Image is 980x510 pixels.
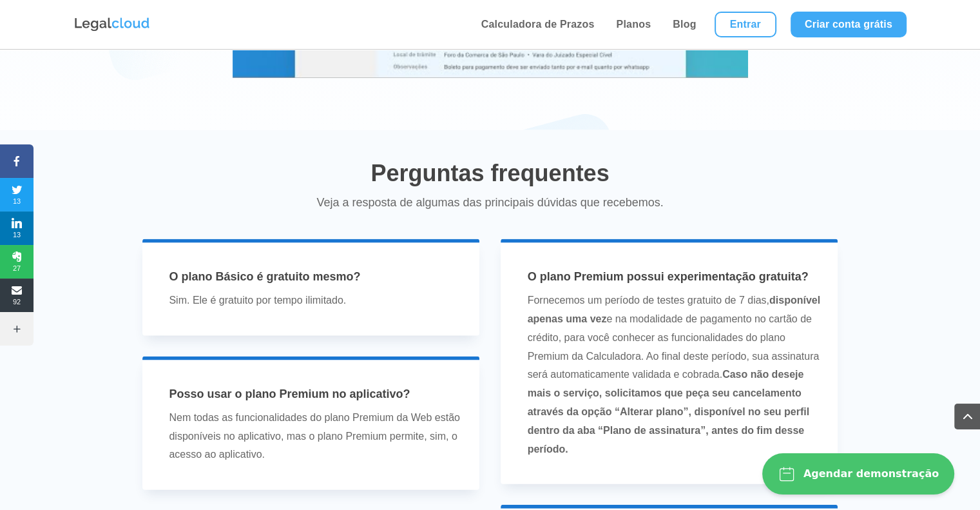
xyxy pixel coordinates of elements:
[316,196,663,209] span: Veja a resposta de algumas das principais dúvidas que recebemos.
[528,369,809,454] strong: Caso não deseje mais o serviço, solicitamos que peça seu cancelamento através da opção “Alterar p...
[169,270,360,283] span: O plano Básico é gratuito mesmo?
[73,16,151,33] img: Logo da Legalcloud
[791,12,907,37] a: Criar conta grátis
[528,291,821,458] p: Fornecemos um período de testes gratuito de 7 dias, e na modalidade de pagamento no cartão de cré...
[169,387,410,400] span: Posso usar o plano Premium no aplicativo?
[528,270,809,283] span: O plano Premium possui experimentação gratuita?
[169,291,462,310] p: Sim. Ele é gratuito por tempo ilimitado.
[370,160,609,186] span: Perguntas frequentes
[715,12,776,37] a: Entrar
[169,409,462,464] p: Nem todas as funcionalidades do plano Premium da Web estão disponíveis no aplicativo, mas o plano...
